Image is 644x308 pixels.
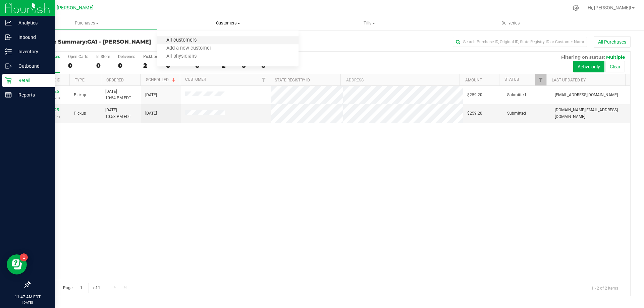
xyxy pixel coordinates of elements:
p: [DATE] [3,300,52,305]
a: Filter [258,74,269,85]
span: Multiple [606,54,625,60]
p: Reports [12,91,52,99]
a: Ordered [106,78,124,82]
a: Filter [535,74,546,85]
a: Purchases [16,16,157,30]
span: $259.20 [467,110,482,117]
iframe: Resource center [7,254,27,274]
div: 0 [118,62,135,69]
p: Outbound [12,62,52,70]
span: [DATE] 10:53 PM EDT [105,107,131,120]
span: All customers [157,38,206,43]
span: Page of 1 [57,283,106,293]
span: Add a new customer [157,46,220,51]
p: Retail [12,76,52,84]
a: Tills [299,16,440,30]
h3: Purchase Summary: [30,39,230,45]
p: Inventory [12,48,52,56]
a: State Registry ID [275,78,310,82]
input: 1 [77,283,89,293]
p: 11:47 AM EDT [3,294,52,300]
a: Customers All customers Add a new customer All physicians [157,16,299,30]
span: Pickup [74,92,86,98]
a: Amount [465,78,482,82]
inline-svg: Reports [5,91,12,98]
div: 2 [143,62,158,69]
a: Deliveries [440,16,581,30]
p: Analytics [12,19,52,27]
button: Clear [605,61,625,72]
span: Customers [157,20,299,26]
button: All Purchases [594,36,631,48]
div: PickUps [143,54,158,59]
a: Type [75,78,85,82]
inline-svg: Analytics [5,19,12,26]
inline-svg: Retail [5,77,12,84]
span: [DATE] [145,110,157,117]
span: Deliveries [492,20,529,26]
inline-svg: Outbound [5,63,12,69]
span: GA1 - [PERSON_NAME] [87,39,151,45]
div: Open Carts [68,54,88,59]
div: In Store [96,54,110,59]
span: [DATE] [145,92,157,98]
span: Hi, [PERSON_NAME]! [588,5,631,10]
input: Search Purchase ID, Original ID, State Registry ID or Customer Name... [453,37,587,47]
span: [DATE] 10:54 PM EDT [105,88,131,101]
span: Submitted [507,92,526,98]
button: Active only [573,61,604,72]
a: Status [504,77,519,82]
div: Manage settings [572,5,580,11]
a: Customer [185,77,206,82]
div: 0 [96,62,110,69]
p: Inbound [12,33,52,41]
iframe: Resource center unread badge [20,253,28,261]
span: GA1 - [PERSON_NAME] [44,5,94,11]
span: 1 - 2 of 2 items [586,283,624,293]
a: Scheduled [146,77,176,82]
span: Tills [299,20,439,26]
inline-svg: Inbound [5,34,12,41]
th: Address [340,74,460,86]
span: [DOMAIN_NAME][EMAIL_ADDRESS][DOMAIN_NAME] [555,107,626,120]
div: Deliveries [118,54,135,59]
span: [EMAIL_ADDRESS][DOMAIN_NAME] [555,92,618,98]
span: Filtering on status: [561,54,605,60]
span: Purchases [16,20,157,26]
span: Pickup [74,110,86,117]
div: 0 [68,62,88,69]
span: Submitted [507,110,526,117]
a: Last Updated By [552,78,586,82]
span: All physicians [157,54,206,59]
inline-svg: Inventory [5,48,12,55]
span: $259.20 [467,92,482,98]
